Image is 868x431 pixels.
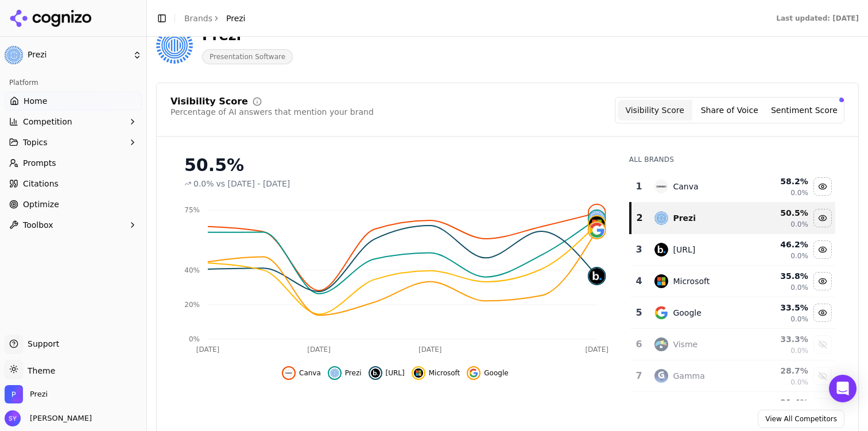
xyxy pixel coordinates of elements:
[23,338,59,350] span: Support
[23,157,56,169] span: Prompts
[673,370,704,382] div: Gamma
[813,367,832,385] button: Show gamma data
[618,100,692,121] button: Visibility Score
[170,106,374,118] div: Percentage of AI answers that mention your brand
[23,137,48,148] span: Topics
[673,244,695,255] div: [URL]
[654,211,668,225] img: prezi
[635,243,644,257] div: 3
[635,306,644,320] div: 5
[813,304,832,322] button: Hide google data
[23,116,72,127] span: Competition
[412,366,460,380] button: Hide microsoft data
[767,100,842,121] button: Sentiment Score
[630,329,835,360] tr: 6vismeVisme33.3%0.0%Show visme data
[216,178,290,189] span: vs [DATE] - [DATE]
[5,385,23,403] img: Prezi
[184,206,200,214] tspan: 75%
[790,188,808,197] span: 0.0%
[756,302,808,313] div: 33.5 %
[756,270,808,282] div: 35.8 %
[307,345,331,354] tspan: [DATE]
[202,49,293,64] span: Presentation Software
[184,13,246,24] nav: breadcrumb
[790,220,808,229] span: 0.0%
[5,410,92,426] button: Open user button
[673,212,696,224] div: Prezi
[184,155,606,176] div: 50.5%
[654,180,668,193] img: canva
[170,97,248,106] div: Visibility Score
[756,176,808,187] div: 58.2 %
[756,333,808,345] div: 33.3 %
[630,297,835,329] tr: 5googleGoogle33.5%0.0%Hide google data
[654,306,668,320] img: google
[28,50,128,60] span: Prezi
[654,369,668,383] img: gamma
[635,180,644,193] div: 1
[467,366,508,380] button: Hide google data
[673,275,710,287] div: Microsoft
[5,73,142,92] div: Platform
[790,378,808,387] span: 0.0%
[756,239,808,250] div: 46.2 %
[193,178,214,189] span: 0.0%
[184,266,200,274] tspan: 40%
[813,240,832,259] button: Hide beautiful.ai data
[630,392,835,424] tr: 21.4%Show pitch data
[5,46,23,64] img: Prezi
[23,366,55,375] span: Theme
[386,368,405,378] span: [URL]
[184,301,200,309] tspan: 20%
[635,274,644,288] div: 4
[23,199,59,210] span: Optimize
[790,251,808,261] span: 0.0%
[635,337,644,351] div: 6
[756,365,808,376] div: 28.7 %
[30,389,48,399] span: Prezi
[636,211,644,225] div: 2
[589,205,605,221] img: canva
[635,369,644,383] div: 7
[630,360,835,392] tr: 7gammaGamma28.7%0.0%Show gamma data
[226,13,246,24] span: Prezi
[790,314,808,324] span: 0.0%
[692,100,767,121] button: Share of Voice
[5,112,142,131] button: Competition
[654,243,668,257] img: beautiful.ai
[418,345,442,354] tspan: [DATE]
[189,335,200,343] tspan: 0%
[630,266,835,297] tr: 4microsoftMicrosoft35.8%0.0%Hide microsoft data
[589,216,605,232] img: microsoft
[813,209,832,227] button: Hide prezi data
[758,410,844,428] a: View All Competitors
[369,366,405,380] button: Hide beautiful.ai data
[790,346,808,355] span: 0.0%
[328,366,362,380] button: Hide prezi data
[630,171,835,203] tr: 1canvaCanva58.2%0.0%Hide canva data
[184,14,212,23] a: Brands
[589,222,605,238] img: google
[5,154,142,172] a: Prompts
[25,413,92,424] span: [PERSON_NAME]
[673,339,697,350] div: Visme
[585,345,609,354] tspan: [DATE]
[630,234,835,266] tr: 3beautiful.ai[URL]46.2%0.0%Hide beautiful.ai data
[654,337,668,351] img: visme
[484,368,508,378] span: Google
[5,216,142,234] button: Toolbox
[282,366,321,380] button: Hide canva data
[196,345,220,354] tspan: [DATE]
[813,335,832,354] button: Show visme data
[23,219,53,231] span: Toolbox
[284,368,293,378] img: canva
[5,174,142,193] a: Citations
[5,133,142,152] button: Topics
[330,368,339,378] img: prezi
[23,178,59,189] span: Citations
[829,375,857,402] div: Open Intercom Messenger
[589,211,605,227] img: prezi
[371,368,380,378] img: beautiful.ai
[756,397,808,408] div: 21.4 %
[156,27,193,64] img: Prezi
